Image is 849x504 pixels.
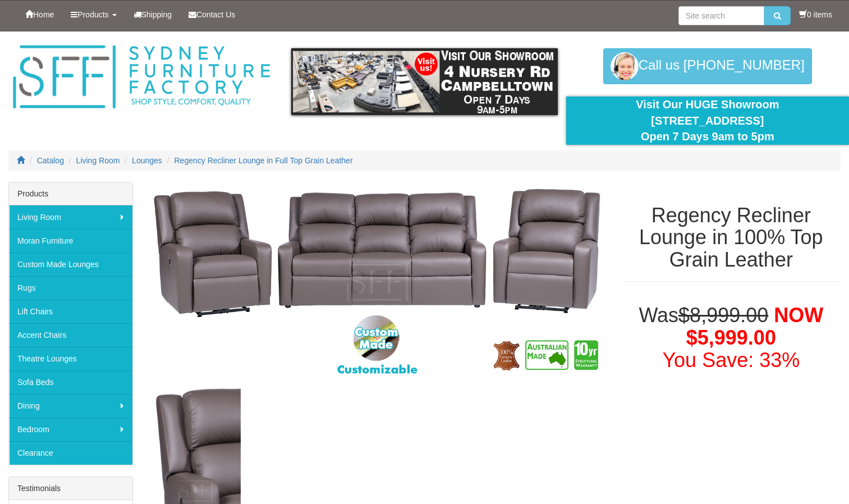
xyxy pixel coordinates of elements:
[125,1,181,29] a: Shipping
[9,276,132,300] a: Rugs
[76,156,120,165] a: Living Room
[180,1,244,29] a: Contact Us
[37,156,64,165] a: Catalog
[9,253,132,276] a: Custom Made Lounges
[9,182,132,205] div: Products
[9,323,132,347] a: Accent Chairs
[686,304,824,349] span: NOW $5,999.00
[132,156,162,165] a: Lounges
[622,204,841,271] h1: Regency Recliner Lounge in 100% Top Grain Leather
[662,349,800,372] font: You Save: 33%
[33,10,54,19] span: Home
[799,9,832,20] li: 0 items
[9,205,132,229] a: Living Room
[575,97,841,145] div: Visit Our HUGE Showroom [STREET_ADDRESS] Open 7 Days 9am to 5pm
[9,229,132,253] a: Moran Furniture
[77,10,108,19] span: Products
[62,1,125,29] a: Products
[9,347,132,370] a: Theatre Lounges
[17,1,62,29] a: Home
[9,300,132,323] a: Lift Chairs
[678,6,764,25] input: Site search
[9,441,132,465] a: Clearance
[196,10,235,19] span: Contact Us
[622,304,841,371] h1: Was
[678,304,768,327] del: $8,999.00
[9,370,132,394] a: Sofa Beds
[9,394,132,418] a: Dining
[8,43,274,112] img: Sydney Furniture Factory
[175,156,353,165] a: Regency Recliner Lounge in Full Top Grain Leather
[141,10,172,19] span: Shipping
[9,477,132,500] div: Testimonials
[9,418,132,441] a: Bedroom
[291,48,557,115] img: showroom.gif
